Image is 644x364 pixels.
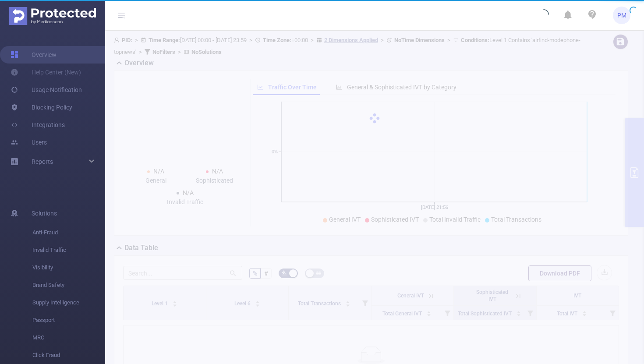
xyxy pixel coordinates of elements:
span: Passport [32,311,105,329]
i: icon: loading [538,9,549,21]
img: Protected Media [9,7,96,25]
span: Click Fraud [32,346,105,364]
span: Solutions [32,205,57,222]
span: Supply Intelligence [32,294,105,311]
span: MRC [32,329,105,346]
span: Reports [32,158,53,165]
a: Reports [32,153,53,170]
a: Integrations [11,116,65,134]
a: Usage Notification [11,81,82,99]
span: Brand Safety [32,276,105,294]
a: Blocking Policy [11,99,72,116]
span: Anti-Fraud [32,224,105,241]
span: Invalid Traffic [32,241,105,259]
span: PM [617,7,626,24]
a: Overview [11,46,57,64]
span: Visibility [32,259,105,276]
a: Users [11,134,47,151]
